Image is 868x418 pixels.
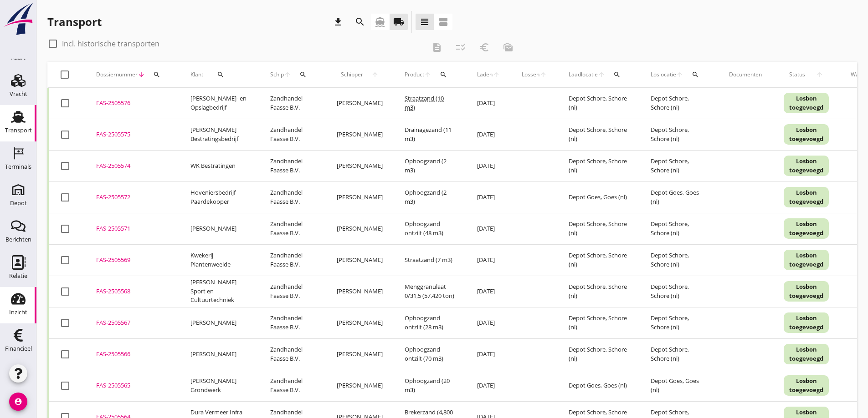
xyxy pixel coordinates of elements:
[640,276,718,307] td: Depot Schore, Schore (nl)
[9,393,27,411] i: account_circle
[784,344,829,364] div: Losbon toegevoegd
[558,119,640,150] td: Depot Schore, Schore (nl)
[784,187,829,207] div: Losbon toegevoegd
[138,71,145,78] i: arrow_downward
[180,150,259,181] td: WK Bestratingen
[259,150,326,181] td: Zandhandel Faasse B.V.
[394,338,466,370] td: Ophoogzand ontzilt (70 m3)
[259,181,326,213] td: Zandhandel Faasse B.V.
[354,16,365,27] i: search
[493,71,500,78] i: arrow_upward
[180,213,259,244] td: [PERSON_NAME]
[180,244,259,276] td: Kwekerij Plantenweelde
[466,276,511,307] td: [DATE]
[558,88,640,119] td: Depot Schore, Schore (nl)
[440,71,447,78] i: search
[640,370,718,401] td: Depot Goes, Goes (nl)
[96,318,169,327] div: FAS-2505567
[466,150,511,181] td: [DATE]
[558,338,640,370] td: Depot Schore, Schore (nl)
[394,370,466,401] td: Ophoogzand (20 m3)
[153,71,160,78] i: search
[466,307,511,338] td: [DATE]
[259,213,326,244] td: Zandhandel Faasse B.V.
[692,71,699,78] i: search
[96,381,169,390] div: FAS-2505565
[613,71,621,78] i: search
[62,39,159,48] label: Incl. historische transporten
[326,338,394,370] td: [PERSON_NAME]
[5,164,31,170] div: Terminals
[337,71,367,79] span: Schipper
[96,350,169,359] div: FAS-2505566
[640,213,718,244] td: Depot Schore, Schore (nl)
[640,150,718,181] td: Depot Schore, Schore (nl)
[676,71,683,78] i: arrow_upward
[466,338,511,370] td: [DATE]
[640,338,718,370] td: Depot Schore, Schore (nl)
[394,213,466,244] td: Ophoogzand ontzilt (48 m3)
[259,88,326,119] td: Zandhandel Faasse B.V.
[438,16,449,27] i: view_agenda
[394,307,466,338] td: Ophoogzand ontzilt (28 m3)
[466,119,511,150] td: [DATE]
[5,346,32,352] div: Financieel
[558,370,640,401] td: Depot Goes, Goes (nl)
[640,119,718,150] td: Depot Schore, Schore (nl)
[784,250,829,270] div: Losbon toegevoegd
[784,375,829,396] div: Losbon toegevoegd
[394,119,466,150] td: Drainagezand (11 m3)
[522,71,539,79] span: Lossen
[640,181,718,213] td: Depot Goes, Goes (nl)
[729,71,762,79] div: Documenten
[640,244,718,276] td: Depot Schore, Schore (nl)
[180,338,259,370] td: [PERSON_NAME]
[326,244,394,276] td: [PERSON_NAME]
[5,127,32,133] div: Transport
[466,370,511,401] td: [DATE]
[367,71,383,78] i: arrow_upward
[10,200,27,206] div: Depot
[326,370,394,401] td: [PERSON_NAME]
[394,181,466,213] td: Ophoogzand (2 m3)
[47,15,102,29] div: Transport
[180,181,259,213] td: Hoveniersbedrijf Paardekooper
[405,94,444,111] span: Straatzand (10 m3)
[640,88,718,119] td: Depot Schore, Schore (nl)
[558,213,640,244] td: Depot Schore, Schore (nl)
[9,273,27,279] div: Relatie
[259,307,326,338] td: Zandhandel Faasse B.V.
[375,16,385,27] i: directions_boat
[393,16,404,27] i: local_shipping
[477,71,493,79] span: Laden
[180,370,259,401] td: [PERSON_NAME] Grondwerk
[190,64,248,86] div: Klant
[326,276,394,307] td: [PERSON_NAME]
[394,244,466,276] td: Straatzand (7 m3)
[259,244,326,276] td: Zandhandel Faasse B.V.
[326,119,394,150] td: [PERSON_NAME]
[96,130,169,139] div: FAS-2505575
[558,307,640,338] td: Depot Schore, Schore (nl)
[96,224,169,233] div: FAS-2505571
[558,181,640,213] td: Depot Goes, Goes (nl)
[405,71,424,79] span: Product
[259,338,326,370] td: Zandhandel Faasse B.V.
[217,71,224,78] i: search
[96,287,169,296] div: FAS-2505568
[784,93,829,113] div: Losbon toegevoegd
[558,276,640,307] td: Depot Schore, Schore (nl)
[419,16,430,27] i: view_headline
[96,99,169,108] div: FAS-2505576
[466,213,511,244] td: [DATE]
[558,244,640,276] td: Depot Schore, Schore (nl)
[96,256,169,265] div: FAS-2505569
[333,16,344,27] i: download
[784,218,829,239] div: Losbon toegevoegd
[180,307,259,338] td: [PERSON_NAME]
[5,237,31,242] div: Berichten
[466,181,511,213] td: [DATE]
[180,119,259,150] td: [PERSON_NAME] Bestratingsbedrijf
[326,150,394,181] td: [PERSON_NAME]
[259,370,326,401] td: Zandhandel Faasse B.V.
